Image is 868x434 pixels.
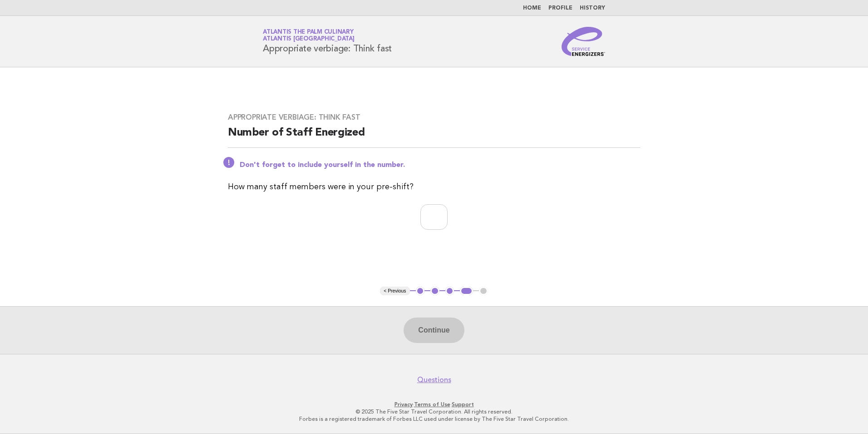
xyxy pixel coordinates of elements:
[380,287,409,296] button: < Previous
[228,126,640,148] h2: Number of Staff Energized
[395,401,413,408] a: Privacy
[156,401,712,408] p: · ·
[156,415,712,423] p: Forbes is a registered trademark of Forbes LLC used under license by The Five Star Travel Corpora...
[240,161,640,170] p: Don't forget to include yourself in the number.
[156,408,712,415] p: © 2025 The Five Star Travel Corporation. All rights reserved.
[228,181,640,193] p: How many staff members were in your pre-shift?
[417,375,451,384] a: Questions
[263,29,355,42] a: Atlantis The Palm CulinaryAtlantis [GEOGRAPHIC_DATA]
[263,30,392,53] h1: Appropriate verbiage: Think fast
[562,27,605,56] img: Service Energizers
[548,5,572,11] a: Profile
[523,5,541,11] a: Home
[416,287,425,296] button: 1
[263,36,355,42] span: Atlantis [GEOGRAPHIC_DATA]
[460,287,473,296] button: 4
[580,5,605,11] a: History
[430,287,439,296] button: 2
[228,113,640,122] h3: Appropriate verbiage: Think fast
[452,401,474,408] a: Support
[414,401,450,408] a: Terms of Use
[445,287,454,296] button: 3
